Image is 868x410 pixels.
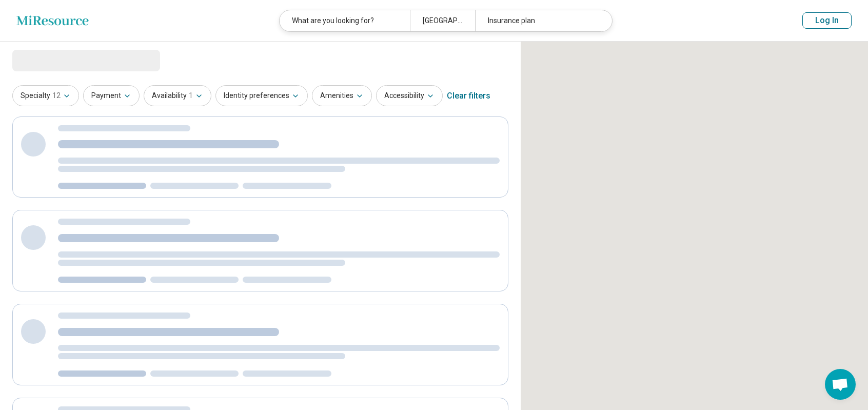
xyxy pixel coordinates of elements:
[12,50,98,70] span: Loading...
[215,85,308,106] button: Identity preferences
[410,10,475,31] div: [GEOGRAPHIC_DATA], [GEOGRAPHIC_DATA] 19131
[144,85,211,106] button: Availability1
[825,369,856,400] a: Open chat
[12,85,79,106] button: Specialty12
[475,10,605,31] div: Insurance plan
[83,85,140,106] button: Payment
[280,10,410,31] div: What are you looking for?
[447,84,490,108] div: Clear filters
[376,85,443,106] button: Accessibility
[189,90,193,101] span: 1
[312,85,372,106] button: Amenities
[802,12,852,29] button: Log In
[52,90,61,101] span: 12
